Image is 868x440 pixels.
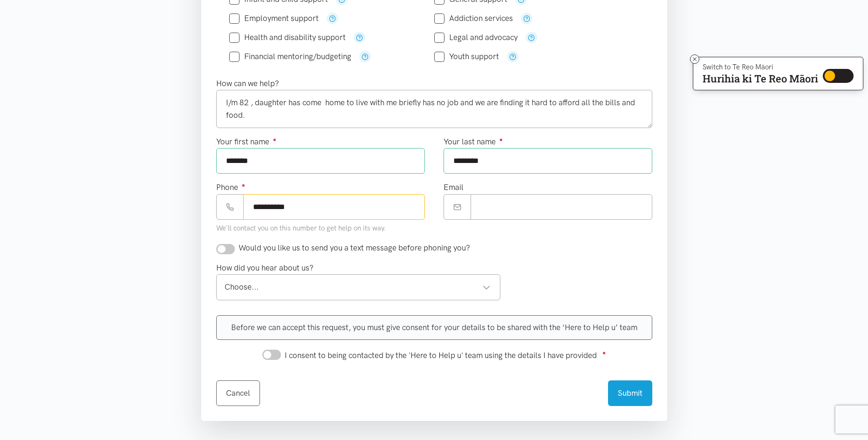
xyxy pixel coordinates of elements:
[471,194,652,220] input: Email
[216,315,652,340] div: Before we can accept this request, you must give consent for your details to be shared with the ‘...
[703,74,818,83] p: Hurihia ki Te Reo Māori
[434,14,513,22] label: Addiction services
[703,64,818,70] p: Switch to Te Reo Māori
[608,380,652,406] button: Submit
[602,349,606,356] sup: ●
[216,181,246,194] label: Phone
[229,53,351,61] label: Financial mentoring/budgeting
[216,135,277,148] label: Your first name
[216,262,314,274] label: How did you hear about us?
[444,181,464,194] label: Email
[285,351,597,360] span: I consent to being contacted by the 'Here to Help u' team using the details I have provided
[239,243,470,252] span: Would you like us to send you a text message before phoning you?
[225,281,491,293] div: Choose...
[444,135,503,148] label: Your last name
[242,182,246,189] sup: ●
[216,77,279,90] label: How can we help?
[434,53,499,61] label: Youth support
[499,136,503,143] sup: ●
[216,224,386,232] small: We'll contact you on this number to get help on its way.
[243,194,425,220] input: Phone number
[229,34,346,41] label: Health and disability support
[434,34,518,41] label: Legal and advocacy
[273,136,277,143] sup: ●
[216,380,260,406] a: Cancel
[229,14,319,22] label: Employment support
